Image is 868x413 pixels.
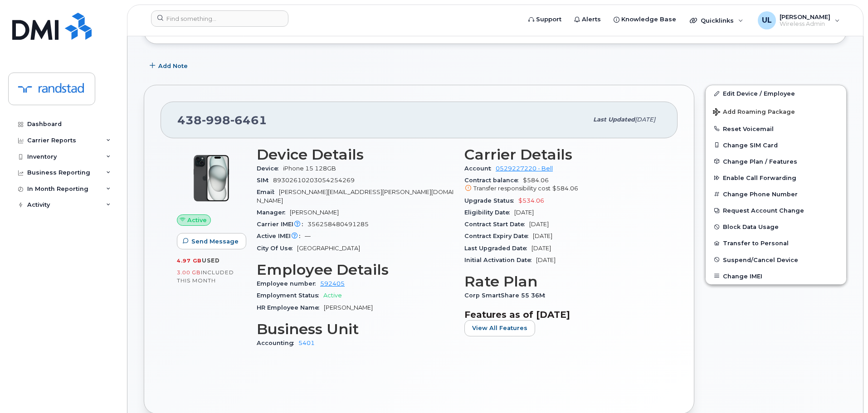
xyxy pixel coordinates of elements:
span: [DATE] [533,233,552,239]
h3: Features as of [DATE] [464,309,661,320]
span: [DATE] [514,209,534,216]
h3: Carrier Details [464,146,661,163]
button: Add Roaming Package [706,102,846,121]
h3: Business Unit [257,321,454,337]
span: Employment Status [257,292,323,299]
button: Transfer to Personal [706,235,846,251]
h3: Device Details [257,146,454,163]
span: Initial Activation Date [464,257,536,263]
a: 592405 [320,280,345,287]
span: Eligibility Date [464,209,514,216]
span: Employee number [257,280,320,287]
span: Alerts [582,15,601,24]
span: [DATE] [536,257,556,263]
a: Knowledge Base [607,10,683,29]
span: Quicklinks [701,17,734,24]
span: 6461 [230,113,267,127]
button: Change Phone Number [706,186,846,202]
span: $534.06 [518,197,544,204]
button: Block Data Usage [706,219,846,235]
span: 356258480491285 [307,221,369,228]
img: iPhone_15_Black.png [184,151,239,205]
span: Last Upgraded Date [464,245,532,252]
span: Carrier IMEI [257,221,307,228]
div: Uraib Lakhani [751,11,846,29]
button: Reset Voicemail [706,121,846,137]
div: Quicklinks [683,11,750,29]
span: iPhone 15 128GB [283,165,336,172]
input: Find something... [151,10,288,27]
span: Transfer responsibility cost [473,185,551,192]
span: Add Note [158,62,188,70]
span: Knowledge Base [621,15,676,24]
span: 4.97 GB [177,258,202,264]
a: Alerts [568,10,607,29]
button: Add Note [144,58,195,74]
span: Send Message [191,237,239,246]
span: Change Plan / Features [723,158,797,165]
span: $584.06 [552,185,578,192]
span: Enable Call Forwarding [723,175,796,181]
a: Edit Device / Employee [706,85,846,102]
span: used [202,257,220,264]
span: 998 [202,113,230,127]
span: Active IMEI [257,233,305,239]
span: 438 [177,113,267,127]
button: Suspend/Cancel Device [706,252,846,268]
a: Support [522,10,568,29]
span: City Of Use [257,245,297,252]
button: Send Message [177,233,246,249]
span: Add Roaming Package [713,108,795,117]
a: 5401 [298,340,315,346]
span: included this month [177,269,234,284]
span: Email [257,189,279,195]
span: SIM [257,177,273,184]
h3: Employee Details [257,262,454,278]
button: View All Features [464,320,535,336]
span: Manager [257,209,290,216]
span: [DATE] [635,116,655,123]
span: Active [187,216,207,224]
span: [PERSON_NAME] [324,304,373,311]
button: Change IMEI [706,268,846,284]
span: Account [464,165,496,172]
span: [GEOGRAPHIC_DATA] [297,245,360,252]
span: Contract balance [464,177,523,184]
span: UL [762,15,772,26]
span: Accounting [257,340,298,346]
span: Contract Start Date [464,221,529,228]
span: Wireless Admin [780,20,830,28]
span: [DATE] [532,245,551,252]
span: HR Employee Name [257,304,324,311]
span: 89302610203054254269 [273,177,355,184]
span: [PERSON_NAME] [290,209,339,216]
button: Change Plan / Features [706,153,846,170]
span: [DATE] [529,221,549,228]
span: 3.00 GB [177,269,201,276]
span: View All Features [472,324,527,332]
button: Change SIM Card [706,137,846,153]
span: Support [536,15,561,24]
h3: Rate Plan [464,273,661,290]
a: 0529227220 - Bell [496,165,553,172]
span: [PERSON_NAME] [780,13,830,20]
span: Suspend/Cancel Device [723,256,798,263]
span: Contract Expiry Date [464,233,533,239]
span: [PERSON_NAME][EMAIL_ADDRESS][PERSON_NAME][DOMAIN_NAME] [257,189,454,204]
span: Upgrade Status [464,197,518,204]
span: Last updated [593,116,635,123]
span: — [305,233,311,239]
span: Active [323,292,342,299]
span: Corp SmartShare 55 36M [464,292,550,299]
button: Request Account Change [706,202,846,219]
span: $584.06 [464,177,661,193]
button: Enable Call Forwarding [706,170,846,186]
span: Device [257,165,283,172]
